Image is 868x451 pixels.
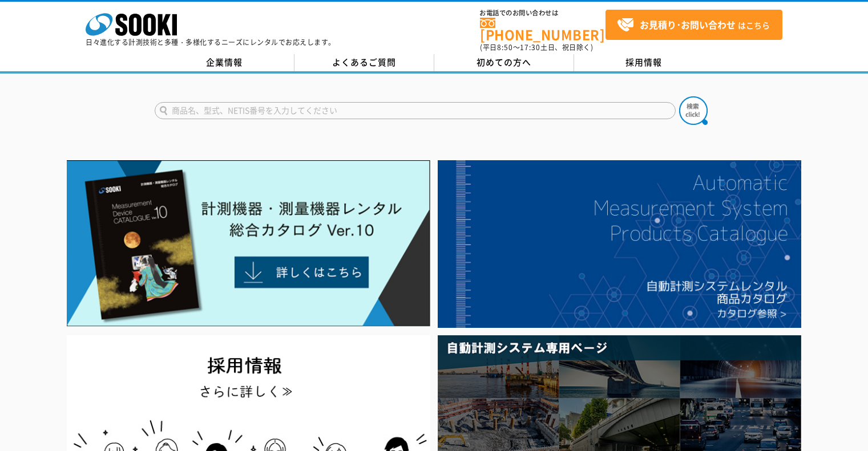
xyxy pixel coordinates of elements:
img: btn_search.png [679,96,708,125]
input: 商品名、型式、NETIS番号を入力してください [155,102,676,119]
a: お見積り･お問い合わせはこちら [605,10,782,40]
a: 初めての方へ [434,54,574,71]
span: 初めての方へ [477,56,531,68]
span: はこちら [617,17,770,34]
p: 日々進化する計測技術と多種・多様化するニーズにレンタルでお応えします。 [86,39,336,46]
img: Catalog Ver10 [67,160,430,327]
a: よくあるご質問 [294,54,434,71]
a: 採用情報 [574,54,714,71]
img: 自動計測システムカタログ [438,160,801,328]
strong: お見積り･お問い合わせ [640,18,736,31]
a: 企業情報 [155,54,294,71]
span: (平日 ～ 土日、祝日除く) [480,42,593,52]
span: 17:30 [520,42,540,52]
a: [PHONE_NUMBER] [480,18,605,41]
span: お電話でのお問い合わせは [480,10,605,17]
span: 8:50 [497,42,513,52]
